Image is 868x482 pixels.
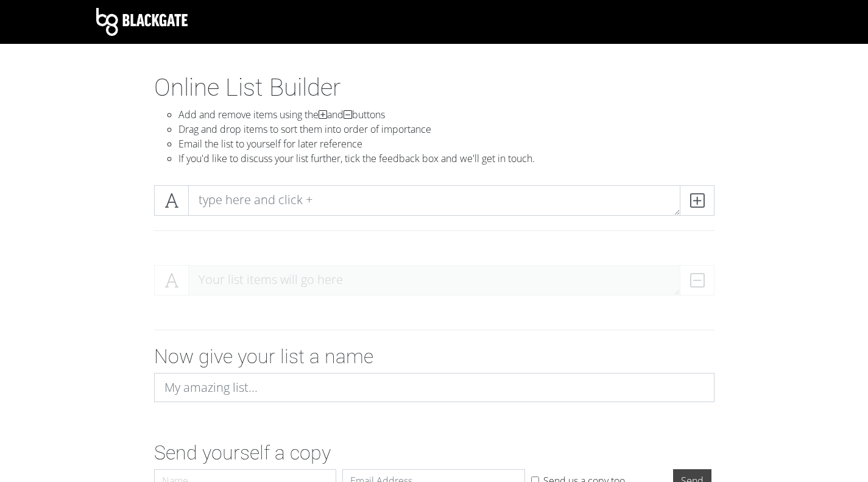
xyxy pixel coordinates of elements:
li: Email the list to yourself for later reference [178,136,715,151]
li: If you'd like to discuss your list further, tick the feedback box and we'll get in touch. [178,151,715,166]
li: Drag and drop items to sort them into order of importance [178,122,715,136]
li: Add and remove items using the and buttons [178,107,715,122]
h2: Now give your list a name [154,345,715,368]
img: Blackgate [96,8,188,36]
h1: Online List Builder [154,73,715,102]
h2: Send yourself a copy [154,441,715,464]
input: My amazing list... [154,373,715,402]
